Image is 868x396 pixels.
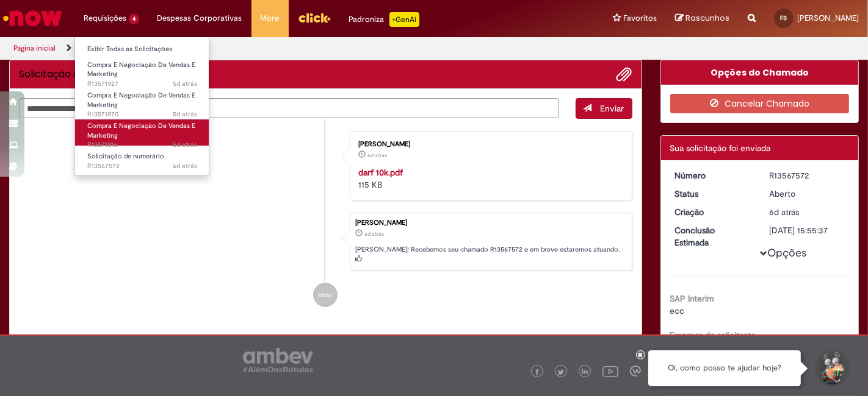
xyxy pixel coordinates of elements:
img: ServiceNow [1,6,64,30]
div: [PERSON_NAME] [358,141,619,148]
span: 5d atrás [173,110,197,119]
img: logo_footer_workplace.png [630,366,641,377]
time: 25/09/2025 15:55:33 [364,230,384,238]
b: SAP Interim [670,293,715,304]
time: 25/09/2025 15:55:29 [367,152,387,159]
ul: Requisições [74,37,209,176]
span: R13571927 [87,79,197,89]
span: Rascunhos [685,12,729,24]
span: 6d atrás [769,207,799,217]
b: Empresa do solicitante [670,330,756,341]
div: 115 KB [358,166,619,191]
div: 25/09/2025 15:55:33 [769,206,845,218]
p: [PERSON_NAME]! Recebemos seu chamado R13567572 e em breve estaremos atuando. [355,245,625,264]
span: 6d atrás [364,230,384,238]
span: FS [781,14,787,22]
span: 4 [129,14,139,24]
span: Compra E Negociação De Vendas E Marketing [87,60,195,79]
span: ecc [670,305,685,316]
a: Aberto R13567572 : Solicitação de numerário [75,150,209,172]
time: 26/09/2025 17:08:56 [173,79,197,88]
span: Despesas Corporativas [157,12,242,24]
span: R13567572 [87,161,197,171]
a: Página inicial [13,43,56,53]
dt: Número [666,169,760,182]
span: R13571870 [87,110,197,119]
div: Oi, como posso te ajudar hoje? [648,350,801,386]
img: logo_footer_ambev_rotulo_gray.png [243,348,313,372]
a: Rascunhos [675,13,729,24]
span: More [261,12,280,24]
span: Compra E Negociação De Vendas E Marketing [87,91,195,110]
img: click_logo_yellow_360x200.png [298,9,331,27]
time: 25/09/2025 15:55:34 [173,161,197,171]
ul: Histórico de tíquete [19,119,632,320]
span: 5d atrás [173,79,197,88]
dt: Criação [666,206,760,218]
div: Padroniza [349,12,419,27]
span: [PERSON_NAME] [797,13,859,23]
span: 5d atrás [173,140,197,149]
img: logo_footer_facebook.png [534,369,540,375]
span: 6d atrás [173,161,197,171]
img: logo_footer_twitter.png [558,369,564,375]
a: Exibir Todas as Solicitações [75,43,209,56]
ul: Trilhas de página [9,37,570,60]
dt: Conclusão Estimada [666,224,760,249]
span: Sua solicitação foi enviada [670,143,771,154]
div: R13567572 [769,169,845,182]
textarea: Digite sua mensagem aqui... [19,98,559,118]
button: Cancelar Chamado [670,94,850,113]
a: Aberto R13571870 : Compra E Negociação De Vendas E Marketing [75,89,209,115]
div: Aberto [769,188,845,200]
img: logo_footer_youtube.png [602,363,618,379]
span: R13571816 [87,140,197,150]
span: 6d atrás [367,152,387,159]
a: darf 10k.pdf [358,167,403,178]
span: Solicitação de numerário [87,152,164,161]
div: Opções do Chamado [661,60,859,85]
span: Compra E Negociação De Vendas E Marketing [87,121,195,140]
h2: Solicitação de numerário Histórico de tíquete [19,69,138,80]
time: 26/09/2025 17:00:10 [173,110,197,119]
span: Favoritos [623,12,657,24]
img: logo_footer_linkedin.png [582,369,588,376]
a: Aberto R13571816 : Compra E Negociação De Vendas E Marketing [75,119,209,146]
p: +GenAi [389,12,419,27]
span: Requisições [84,12,126,24]
time: 25/09/2025 15:55:33 [769,207,799,217]
a: Aberto R13571927 : Compra E Negociação De Vendas E Marketing [75,58,209,85]
dt: Status [666,188,760,200]
button: Iniciar Conversa de Suporte [813,350,850,387]
div: [PERSON_NAME] [355,219,625,227]
button: Enviar [576,98,632,119]
li: Fernanda Nascimento Spinola [19,213,632,271]
button: Adicionar anexos [617,66,632,82]
span: Enviar [601,103,624,114]
div: [DATE] 15:55:37 [769,224,845,236]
